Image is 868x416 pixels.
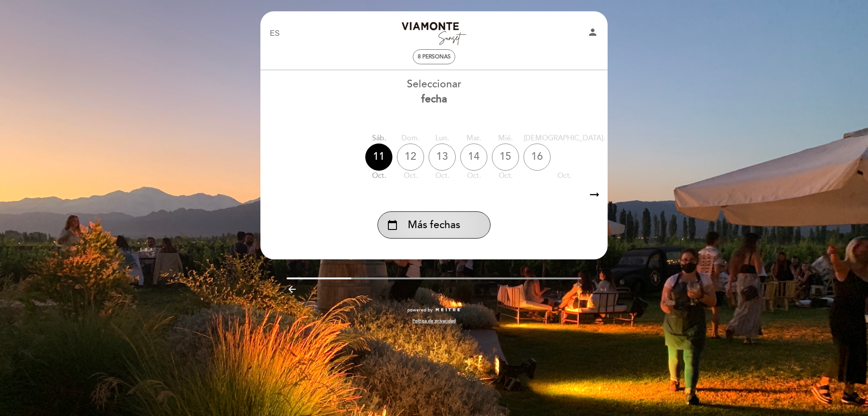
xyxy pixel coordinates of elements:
i: calendar_today [387,217,398,233]
div: mié. [492,133,519,143]
div: Seleccionar [260,77,608,107]
span: powered by [407,307,433,313]
div: oct. [460,171,487,181]
div: oct. [397,171,424,181]
div: 12 [397,143,424,171]
div: mar. [460,133,487,143]
a: Política de privacidad [412,318,456,324]
div: 16 [524,143,551,171]
div: oct. [429,171,456,181]
a: Bodega Viamonte Sunset [377,21,491,46]
div: 15 [492,143,519,171]
img: MEITRE [435,308,461,312]
i: arrow_backward [287,284,297,295]
div: oct. [492,171,519,181]
div: sáb. [365,133,392,143]
button: person [587,27,598,41]
span: 8 personas [418,53,451,60]
div: 13 [429,143,456,171]
i: arrow_right_alt [588,185,601,205]
i: person [587,27,598,38]
div: oct. [524,171,605,181]
div: 14 [460,143,487,171]
span: Más fechas [408,218,460,233]
div: dom. [397,133,424,143]
div: [DEMOGRAPHIC_DATA]. [524,133,605,143]
a: powered by [407,307,461,313]
div: 11 [365,143,392,171]
b: fecha [421,93,447,105]
div: oct. [365,171,392,181]
div: lun. [429,133,456,143]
